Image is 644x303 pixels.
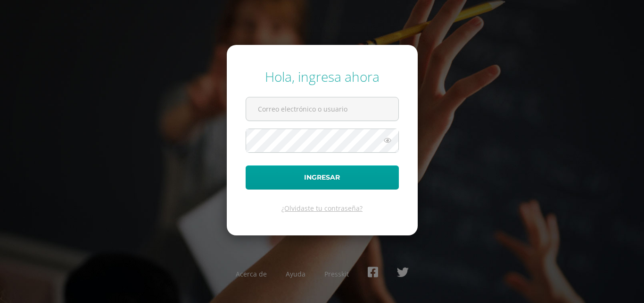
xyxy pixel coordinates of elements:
[324,269,349,278] a: Presskit
[246,97,398,121] input: Correo electrónico o usuario
[236,269,267,278] a: Acerca de
[246,165,399,190] button: Ingresar
[286,269,305,278] a: Ayuda
[281,204,363,213] a: ¿Olvidaste tu contraseña?
[246,68,399,86] div: Hola, ingresa ahora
